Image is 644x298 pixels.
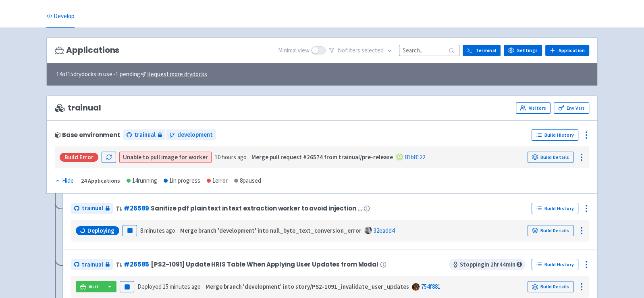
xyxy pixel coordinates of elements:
button: Pause [120,281,134,292]
a: Build Details [528,152,573,163]
a: Visitors [516,102,551,114]
a: 754f881 [421,283,440,290]
a: Build History [532,203,578,214]
a: development [166,129,216,140]
div: Hide [55,176,74,185]
a: Env Vars [554,102,589,114]
strong: Merge pull request #26574 from trainual/pre-release [251,153,393,161]
span: Minimal view [278,46,310,55]
a: Unable to pull image for worker [123,153,208,161]
div: Base environment [55,131,120,138]
u: Request more drydocks [147,70,207,78]
a: Terminal [463,45,501,56]
time: 8 minutes ago [140,227,175,234]
span: Stopping in 2 hr 44 min [449,259,525,270]
time: 15 minutes ago [163,283,201,290]
a: Build History [532,259,578,270]
a: #26589 [124,204,149,213]
a: trainual [71,259,113,270]
span: Deploying [87,227,114,235]
a: Build Details [528,281,573,292]
h3: Applications [55,46,119,55]
span: Sanitize pdf plain text in text extraction worker to avoid injection … [151,205,362,212]
div: 1 in progress [164,176,200,185]
strong: Merge branch 'development' into story/PS2-1091_invalidate_user_updates [206,283,409,290]
span: trainual [82,260,103,269]
a: Build Details [528,225,573,236]
span: Deployed [137,283,201,290]
a: 32eadd4 [373,227,394,234]
button: Pause [123,225,137,236]
div: 24 Applications [81,176,120,185]
span: selected [361,46,384,54]
a: trainual [71,203,113,214]
span: trainual [134,130,156,140]
span: trainual [82,204,103,213]
span: trainual [55,103,101,113]
span: [PS2-1091] Update HRIS Table When Applying User Updates from Modal [151,261,378,268]
div: 1 error [207,176,228,185]
span: Visit [89,283,99,290]
time: 10 hours ago [215,153,247,161]
a: trainual [123,129,165,140]
a: Visit [76,281,103,292]
a: #26585 [124,260,149,269]
button: Hide [55,176,75,185]
input: Search... [399,45,459,56]
strong: Merge branch 'development' into null_byte_text_conversion_error [180,227,361,234]
span: development [177,130,213,140]
div: 14 running [127,176,157,185]
span: No filter s [338,46,384,55]
a: Build History [532,129,578,141]
a: 81b8122 [405,153,425,161]
div: 8 paused [234,176,261,185]
a: Develop [46,5,75,28]
span: 14 of 15 drydocks in use - 1 pending [56,70,207,79]
div: Build Error [60,153,98,162]
a: Settings [504,45,542,56]
a: Application [545,45,589,56]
